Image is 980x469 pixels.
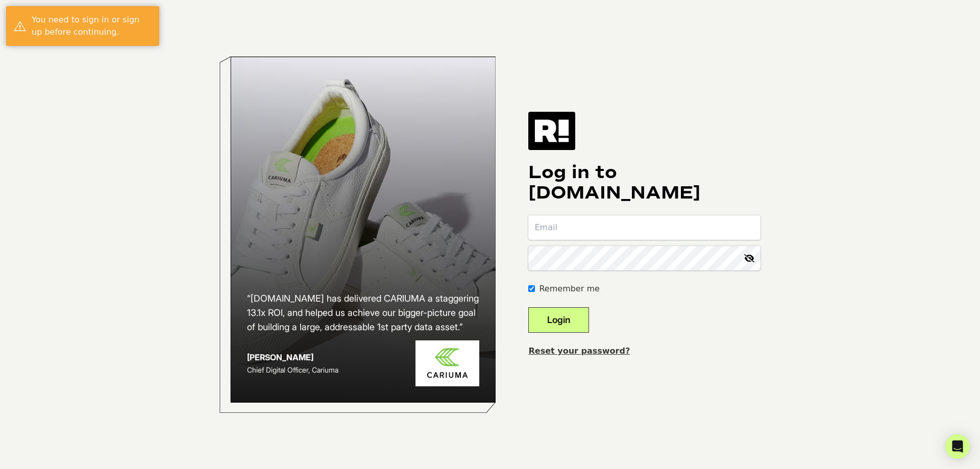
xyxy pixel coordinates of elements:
span: Chief Digital Officer, Cariuma [247,365,338,374]
img: Retention.com [528,112,575,150]
div: Open Intercom Messenger [945,434,970,459]
a: Reset your password? [528,346,630,356]
div: You need to sign in or sign up before continuing. [32,14,152,38]
strong: [PERSON_NAME] [247,352,313,362]
input: Email [528,215,761,240]
img: Cariuma [415,340,479,387]
button: Login [528,307,589,333]
h1: Log in to [DOMAIN_NAME] [528,162,761,203]
h2: “[DOMAIN_NAME] has delivered CARIUMA a staggering 13.1x ROI, and helped us achieve our bigger-pic... [247,291,480,334]
label: Remember me [539,283,599,295]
